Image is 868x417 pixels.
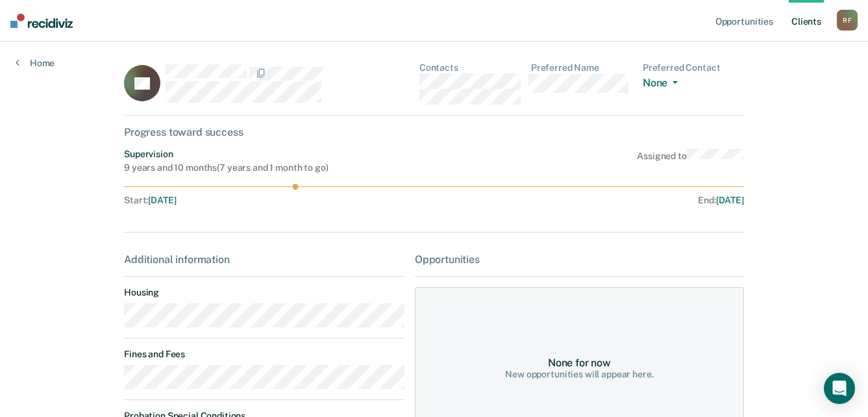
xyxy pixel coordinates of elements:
span: [DATE] [716,195,744,205]
div: Additional information [124,253,404,266]
button: None [643,77,683,92]
a: Home [16,57,55,69]
div: Open Intercom Messenger [824,373,855,404]
div: R F [837,10,858,31]
div: Assigned to [637,149,744,173]
div: 9 years and 10 months ( 7 years and 1 month to go ) [124,162,328,173]
span: [DATE] [148,195,176,205]
dt: Preferred Contact [643,62,744,73]
button: RF [837,10,858,31]
dt: Contacts [419,62,521,73]
dt: Preferred Name [531,62,632,73]
dt: Housing [124,287,404,298]
dt: Fines and Fees [124,349,404,360]
div: Start : [124,195,434,206]
div: Progress toward success [124,126,744,138]
div: Supervision [124,149,328,160]
div: New opportunities will appear here. [505,369,653,380]
img: Recidiviz [10,14,73,28]
div: Opportunities [415,253,744,266]
div: End : [440,195,744,206]
div: None for now [548,357,611,369]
